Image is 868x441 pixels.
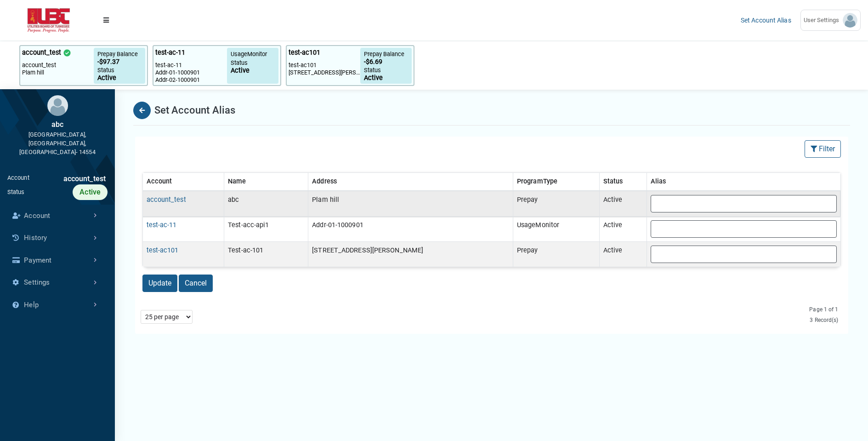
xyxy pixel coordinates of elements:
th: Name [224,173,308,191]
td: Prepay [513,191,599,217]
a: account_test [147,196,186,204]
div: 3 Record(s) [736,316,839,324]
p: account_test [22,62,94,69]
button: Cancel [179,275,213,292]
td: UsageMonitor [513,216,599,241]
td: Test-acc-api1 [224,216,308,241]
button: Update [142,275,177,292]
div: abc [7,119,108,130]
p: Active [231,67,275,74]
td: Plam hill [308,191,513,217]
p: Status [364,66,408,74]
div: Status [7,188,25,196]
p: test-ac101 [289,62,360,69]
a: test-ac101 test-ac101 [STREET_ADDRESS][PERSON_NAME] Prepay Balance -$6.69 Status Active [286,41,414,90]
td: abc [224,191,308,217]
td: Active [600,191,647,217]
img: selected [63,49,71,57]
a: User Settings [800,10,861,31]
a: test-ac-11 [147,221,177,229]
td: Active [600,216,647,241]
td: Prepay [513,241,599,267]
p: Plam hill [22,69,94,76]
div: Active [73,184,108,200]
th: Account [142,173,224,191]
p: account_test [22,48,61,58]
th: Status [600,173,647,191]
td: Addr-01-1000901 [308,216,513,241]
th: ProgramType [513,173,599,191]
button: Filter [805,140,841,158]
button: account_test selected account_test Plam hill Prepay Balance -$97.37 Status Active [19,45,148,86]
span: User Settings [804,16,843,25]
a: account_test selected account_test Plam hill Prepay Balance -$97.37 Status Active [19,41,148,90]
select: Pagination dropdown [141,310,193,324]
td: [STREET_ADDRESS][PERSON_NAME] [308,241,513,267]
p: Active [97,74,142,82]
a: Set Account Alias [741,17,791,24]
button: test-ac101 test-ac101 [STREET_ADDRESS][PERSON_NAME] Prepay Balance -$6.69 Status Active [286,45,414,86]
div: account_test [29,173,108,184]
button: test-ac-11 test-ac-11 Addr-01-1000901 Addr-02-1000901 UsageMonitor Status Active [153,45,281,86]
a: test-ac-11 test-ac-11 Addr-01-1000901 Addr-02-1000901 UsageMonitor Status Active [153,41,281,90]
p: Active [364,74,408,82]
a: test-ac101 [147,246,179,254]
button: Back [133,102,151,119]
p: -$97.37 [97,58,142,66]
p: Prepay Balance [364,50,408,58]
p: test-ac-11 [155,48,185,58]
p: Addr-01-1000901 [155,69,227,76]
p: Addr-02-1000901 [155,76,227,84]
p: UsageMonitor [231,50,275,58]
p: test-ac101 [289,48,320,58]
img: Logo [7,8,90,33]
td: Test-ac-101 [224,241,308,267]
p: Prepay Balance [97,50,142,58]
button: Menu [97,12,115,29]
th: Alias [647,173,840,191]
th: Address [308,173,513,191]
p: test-ac-11 [155,62,227,69]
p: Status [97,66,142,74]
div: Page 1 of 1 [736,305,839,314]
h1: Set Account Alias [154,103,236,118]
div: Account [7,173,29,184]
p: -$6.69 [364,58,408,66]
a: Cancel [179,281,213,288]
div: [GEOGRAPHIC_DATA], [GEOGRAPHIC_DATA], [GEOGRAPHIC_DATA]- 14554 [7,130,108,157]
p: [STREET_ADDRESS][PERSON_NAME] [289,69,360,76]
td: Active [600,241,647,267]
p: Status [231,58,275,67]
